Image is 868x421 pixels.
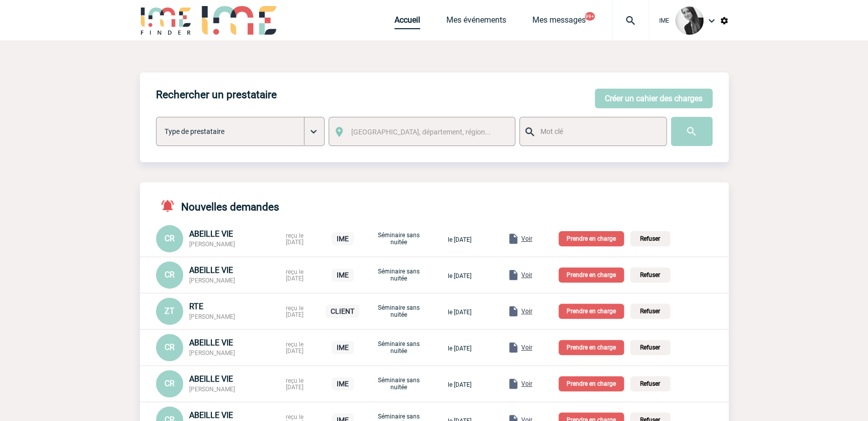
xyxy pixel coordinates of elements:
p: Refuser [630,267,670,283]
p: Prendre en charge [559,231,624,246]
p: Séminaire sans nuitée [374,232,424,246]
span: ABEILLE VIE [189,265,233,275]
span: [PERSON_NAME] [189,386,235,393]
span: ABEILLE VIE [189,374,233,384]
img: folder.png [507,233,519,245]
a: Voir [483,378,534,388]
p: Refuser [630,340,670,355]
p: Prendre en charge [559,304,624,319]
p: Refuser [630,231,670,246]
span: Voir [521,271,532,278]
input: Mot clé [538,125,657,138]
img: folder.png [507,378,519,390]
span: [GEOGRAPHIC_DATA], département, région... [351,128,491,136]
span: CR [165,379,175,388]
a: Voir [483,342,534,352]
p: IME [332,377,354,390]
img: 101050-0.jpg [675,7,703,35]
span: le [DATE] [448,345,471,352]
a: Mes événements [446,15,506,29]
img: folder.png [507,305,519,317]
span: ZT [165,306,175,316]
span: [PERSON_NAME] [189,241,235,248]
p: Refuser [630,376,670,391]
h4: Rechercher un prestataire [156,89,277,101]
p: Séminaire sans nuitée [374,304,424,318]
h4: Nouvelles demandes [156,198,279,213]
p: Séminaire sans nuitée [374,268,424,282]
span: le [DATE] [448,236,471,243]
a: Voir [483,306,534,315]
span: RTE [189,302,203,311]
img: IME-Finder [140,6,192,35]
p: Séminaire sans nuitée [374,340,424,355]
span: IME [659,17,669,24]
span: reçu le [DATE] [286,305,303,318]
p: IME [332,268,354,282]
span: Voir [521,344,532,351]
span: le [DATE] [448,309,471,316]
p: Prendre en charge [559,267,624,283]
span: reçu le [DATE] [286,377,303,391]
a: Voir [483,269,534,279]
span: le [DATE] [448,272,471,279]
span: CR [165,234,175,243]
span: Voir [521,308,532,315]
span: CR [165,270,175,279]
button: 99+ [585,12,595,21]
span: Voir [521,380,532,387]
a: Accueil [394,15,420,29]
a: Voir [483,233,534,243]
input: Submit [671,117,713,146]
a: Mes messages [532,15,586,29]
p: CLIENT [326,305,359,318]
span: [PERSON_NAME] [189,349,235,357]
img: folder.png [507,341,519,354]
span: le [DATE] [448,381,471,388]
p: Refuser [630,304,670,319]
img: folder.png [507,269,519,281]
p: Prendre en charge [559,376,624,391]
p: IME [332,341,354,354]
p: Prendre en charge [559,340,624,355]
span: [PERSON_NAME] [189,277,235,284]
span: ABEILLE VIE [189,229,233,239]
span: ABEILLE VIE [189,410,233,420]
span: reçu le [DATE] [286,268,303,282]
p: Séminaire sans nuitée [374,377,424,391]
p: IME [332,232,354,245]
span: reçu le [DATE] [286,341,303,355]
span: CR [165,342,175,352]
span: [PERSON_NAME] [189,313,235,320]
span: reçu le [DATE] [286,232,303,246]
span: ABEILLE VIE [189,338,233,347]
img: notifications-active-24-px-r.png [160,198,181,213]
span: Voir [521,235,532,242]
